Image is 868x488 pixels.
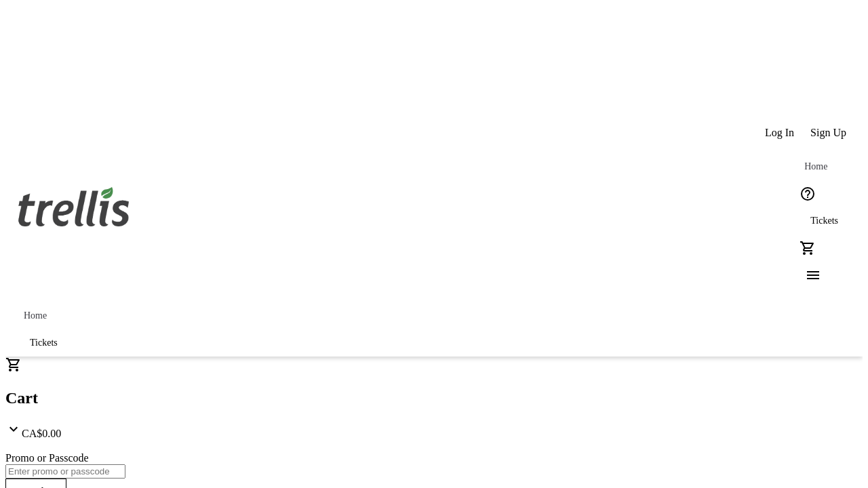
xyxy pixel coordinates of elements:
span: Home [804,161,827,172]
span: Sign Up [810,127,846,139]
span: Home [24,310,47,321]
button: Help [794,180,821,207]
a: Tickets [794,207,854,235]
h2: Cart [5,389,863,407]
span: Tickets [30,338,58,348]
img: Orient E2E Organization rARU22QBw2's Logo [14,172,134,240]
div: CartCA$0.00 [5,357,863,440]
a: Tickets [14,329,74,357]
button: Log In [757,119,802,146]
span: Log In [765,127,794,139]
button: Menu [794,262,821,289]
label: Promo or Passcode [5,452,89,464]
span: Tickets [810,216,838,226]
button: Sign Up [802,119,854,146]
button: Cart [794,235,821,262]
a: Home [14,302,57,329]
span: CA$0.00 [22,428,61,439]
input: Enter promo or passcode [5,464,125,479]
a: Home [794,153,837,180]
